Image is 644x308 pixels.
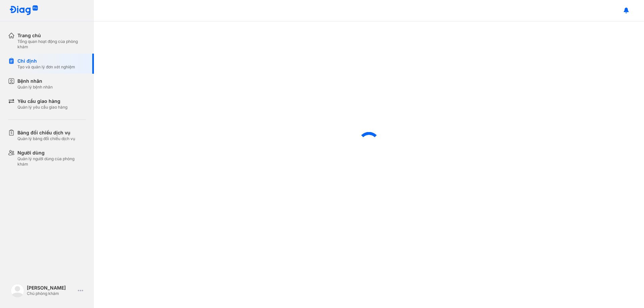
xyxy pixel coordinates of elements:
[17,84,53,90] div: Quản lý bệnh nhân
[9,5,38,16] img: logo
[27,291,75,296] div: Chủ phòng khám
[17,58,75,64] div: Chỉ định
[17,78,53,84] div: Bệnh nhân
[17,64,75,70] div: Tạo và quản lý đơn xét nghiệm
[17,105,67,110] div: Quản lý yêu cầu giao hàng
[17,98,67,105] div: Yêu cầu giao hàng
[17,39,86,50] div: Tổng quan hoạt động của phòng khám
[17,32,86,39] div: Trang chủ
[17,129,75,136] div: Bảng đối chiếu dịch vụ
[17,156,86,167] div: Quản lý người dùng của phòng khám
[11,284,24,297] img: logo
[17,149,86,156] div: Người dùng
[27,285,75,291] div: [PERSON_NAME]
[17,136,75,141] div: Quản lý bảng đối chiếu dịch vụ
